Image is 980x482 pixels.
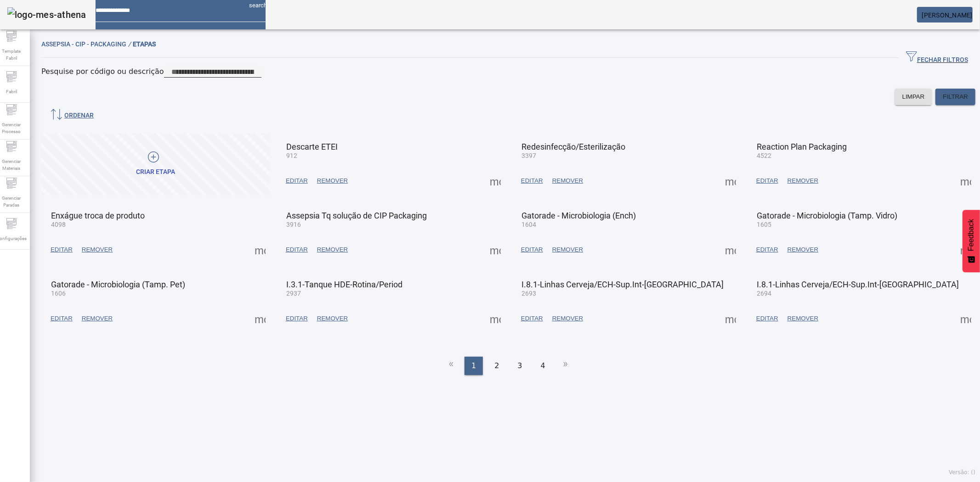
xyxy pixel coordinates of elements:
[752,241,783,258] button: EDITAR
[77,310,117,327] button: REMOVER
[541,360,545,371] span: 4
[787,245,818,254] span: REMOVER
[286,289,402,298] mat-card-subtitle: 2937
[41,40,133,48] span: Assepsia - CIP - Packaging
[82,245,113,254] span: REMOVER
[521,212,636,220] mat-card-title: Gatorade - Microbiologia (Ench)
[516,173,548,189] button: EDITAR
[312,241,352,258] button: REMOVER
[286,176,308,185] span: EDITAR
[281,173,312,189] button: EDITAR
[949,469,975,476] span: Versão: ()
[521,220,636,230] mat-card-subtitle: 1604
[552,176,583,185] span: REMOVER
[757,280,959,289] mat-card-title: I.8.1-Linhas Cerveja/ECH-Sup.Int-[GEOGRAPHIC_DATA]
[136,168,175,177] div: CRIAR ETAPA
[722,173,739,189] button: Mais
[51,314,73,323] span: EDITAR
[286,220,427,230] mat-card-subtitle: 3916
[757,289,959,298] mat-card-subtitle: 2694
[756,314,778,323] span: EDITAR
[286,280,402,289] mat-card-title: I.3.1-Tanque HDE-Rotina/Period
[317,176,348,185] span: REMOVER
[286,143,338,151] mat-card-title: Descarte ETEI
[943,92,968,101] span: FILTRAR
[7,7,86,22] img: logo-mes-athena
[312,310,352,327] button: REMOVER
[521,151,625,161] mat-card-subtitle: 3397
[957,310,974,327] button: Mais
[967,219,975,251] span: Feedback
[286,212,427,220] mat-card-title: Assepsia Tq solução de CIP Packaging
[286,314,308,323] span: EDITAR
[722,241,739,258] button: Mais
[957,241,974,258] button: Mais
[935,89,975,105] button: FILTRAR
[783,241,823,258] button: REMOVER
[487,310,504,327] button: Mais
[77,241,117,258] button: REMOVER
[521,245,543,254] span: EDITAR
[757,212,897,220] mat-card-title: Gatorade - Microbiologia (Tamp. Vidro)
[128,40,131,48] em: /
[46,241,77,258] button: EDITAR
[548,173,588,189] button: REMOVER
[51,220,145,230] mat-card-subtitle: 4098
[521,176,543,185] span: EDITAR
[49,109,94,123] span: ORDENAR
[46,310,77,327] button: EDITAR
[787,176,818,185] span: REMOVER
[722,310,739,327] button: Mais
[922,11,973,19] span: [PERSON_NAME]
[41,133,270,195] button: CRIAR ETAPA
[286,151,338,161] mat-card-subtitle: 912
[895,89,932,105] button: LIMPAR
[518,360,522,371] span: 3
[281,310,312,327] button: EDITAR
[312,173,352,189] button: REMOVER
[51,289,185,298] mat-card-subtitle: 1606
[756,176,778,185] span: EDITAR
[783,310,823,327] button: REMOVER
[521,143,625,151] mat-card-title: Redesinfecção/Esterilização
[757,143,847,151] mat-card-title: Reaction Plan Packaging
[516,310,548,327] button: EDITAR
[957,173,974,189] button: Mais
[757,220,897,230] mat-card-subtitle: 1605
[133,40,156,48] span: Etapas
[82,314,113,323] span: REMOVER
[41,105,101,126] button: ORDENAR
[899,50,975,66] button: FECHAR FILTROS
[281,241,312,258] button: EDITAR
[752,173,783,189] button: EDITAR
[286,245,308,254] span: EDITAR
[552,245,583,254] span: REMOVER
[521,280,724,289] mat-card-title: I.8.1-Linhas Cerveja/ECH-Sup.Int-[GEOGRAPHIC_DATA]
[317,314,348,323] span: REMOVER
[906,51,968,65] span: FECHAR FILTROS
[756,245,778,254] span: EDITAR
[521,314,543,323] span: EDITAR
[317,245,348,254] span: REMOVER
[902,92,925,101] span: LIMPAR
[552,314,583,323] span: REMOVER
[3,85,20,98] span: Fabril
[963,210,980,272] button: Feedback - Mostrar pesquisa
[516,241,548,258] button: EDITAR
[487,241,504,258] button: Mais
[548,310,588,327] button: REMOVER
[252,310,268,327] button: Mais
[51,212,145,220] mat-card-title: Enxágue troca de produto
[521,289,724,298] mat-card-subtitle: 2693
[487,173,504,189] button: Mais
[752,310,783,327] button: EDITAR
[51,280,185,289] mat-card-title: Gatorade - Microbiologia (Tamp. Pet)
[783,173,823,189] button: REMOVER
[51,245,73,254] span: EDITAR
[252,241,268,258] button: Mais
[41,67,164,76] mat-label: Pesquise por código ou descrição
[548,241,588,258] button: REMOVER
[787,314,818,323] span: REMOVER
[494,360,499,371] span: 2
[757,151,847,161] mat-card-subtitle: 4522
